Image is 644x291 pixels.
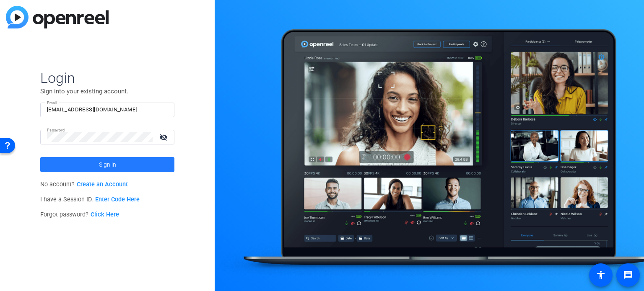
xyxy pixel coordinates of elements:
[95,196,140,203] a: Enter Code Here
[40,211,119,218] span: Forgot password?
[623,270,633,280] mat-icon: message
[91,211,119,218] a: Click Here
[154,131,174,143] mat-icon: visibility_off
[40,157,174,172] button: Sign in
[40,196,140,203] span: I have a Session ID.
[596,270,606,280] mat-icon: accessibility
[47,100,57,105] mat-label: Email
[6,6,109,28] img: blue-gradient.svg
[99,154,116,175] span: Sign in
[40,69,174,87] span: Login
[77,181,128,188] a: Create an Account
[47,128,65,132] mat-label: Password
[40,87,174,96] p: Sign into your existing account.
[47,105,168,115] input: Enter Email Address
[40,181,128,188] span: No account?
